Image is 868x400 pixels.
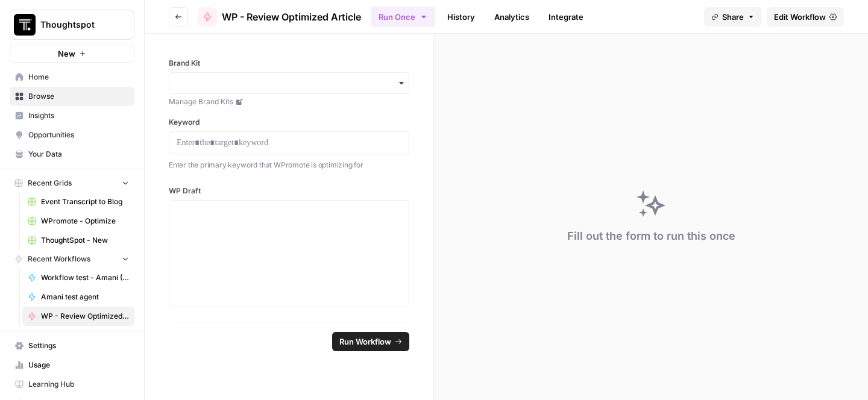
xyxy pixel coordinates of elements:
span: New [58,48,75,60]
a: Usage [10,355,134,375]
a: History [440,7,482,27]
span: Usage [28,360,129,370]
a: Browse [10,87,134,106]
a: ThoughtSpot - New [22,231,134,250]
span: WP - Review Optimized Article [222,10,361,24]
span: Amani test agent [41,292,129,302]
span: Browse [28,91,129,102]
a: Your Data [10,145,134,164]
a: WPromote - Optimize [22,211,134,231]
span: WPromote - Optimize [41,216,129,227]
span: Edit Workflow [774,11,826,23]
a: Workflow test - Amani (Intelligent Insights) [22,268,134,287]
button: New [10,45,134,63]
img: Thoughtspot Logo [14,14,36,36]
span: Event Transcript to Blog [41,196,129,207]
span: Home [28,72,129,83]
span: Insights [28,110,129,121]
label: WP Draft [169,186,409,196]
span: Learning Hub [28,379,129,390]
button: Recent Workflows [10,250,134,268]
span: Opportunities [28,130,129,140]
p: Enter the primary keyword that WPromote is optimizing for [169,159,409,171]
button: Run Workflow [332,332,409,351]
button: Share [704,7,762,27]
a: Home [10,67,134,87]
span: WP - Review Optimized Article [41,311,129,322]
span: Recent Workflows [28,254,90,264]
div: Fill out the form to run this once [567,228,735,245]
button: Workspace: Thoughtspot [10,10,134,40]
a: Event Transcript to Blog [22,192,134,211]
a: Manage Brand Kits [169,96,409,107]
a: Edit Workflow [767,7,844,27]
span: Your Data [28,149,129,160]
a: Analytics [487,7,536,27]
a: WP - Review Optimized Article [198,7,361,27]
span: Thoughtspot [40,19,113,31]
a: Learning Hub [10,375,134,394]
span: Recent Grids [28,178,72,189]
a: Settings [10,336,134,355]
span: Run Workflow [339,336,391,348]
button: Recent Grids [10,174,134,192]
a: Opportunities [10,125,134,145]
label: Keyword [169,117,409,128]
button: Run Once [371,7,435,27]
a: Insights [10,106,134,125]
span: Share [722,11,744,23]
label: Brand Kit [169,58,409,69]
a: Amani test agent [22,287,134,307]
a: Integrate [541,7,591,27]
span: Workflow test - Amani (Intelligent Insights) [41,272,129,283]
a: WP - Review Optimized Article [22,307,134,326]
span: Settings [28,340,129,351]
span: ThoughtSpot - New [41,235,129,246]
